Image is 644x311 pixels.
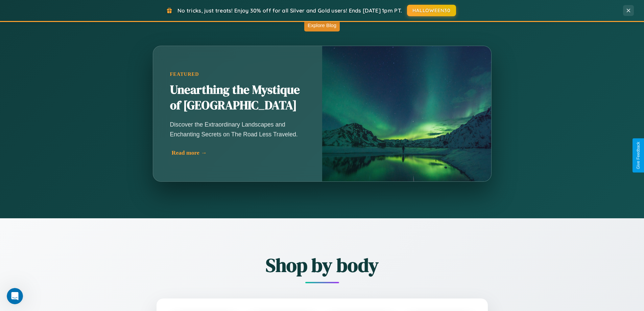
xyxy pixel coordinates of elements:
[304,19,340,31] button: Explore Blog
[177,7,402,14] span: No tricks, just treats! Enjoy 30% off for all Silver and Gold users! Ends [DATE] 1pm PT.
[119,252,525,278] h2: Shop by body
[172,149,307,156] div: Read more →
[170,71,305,77] div: Featured
[407,5,456,16] button: HALLOWEEN30
[170,120,305,139] p: Discover the Extraordinary Landscapes and Enchanting Secrets on The Road Less Traveled.
[170,82,305,113] h2: Unearthing the Mystique of [GEOGRAPHIC_DATA]
[636,142,641,169] div: Give Feedback
[7,288,23,304] iframe: Intercom live chat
